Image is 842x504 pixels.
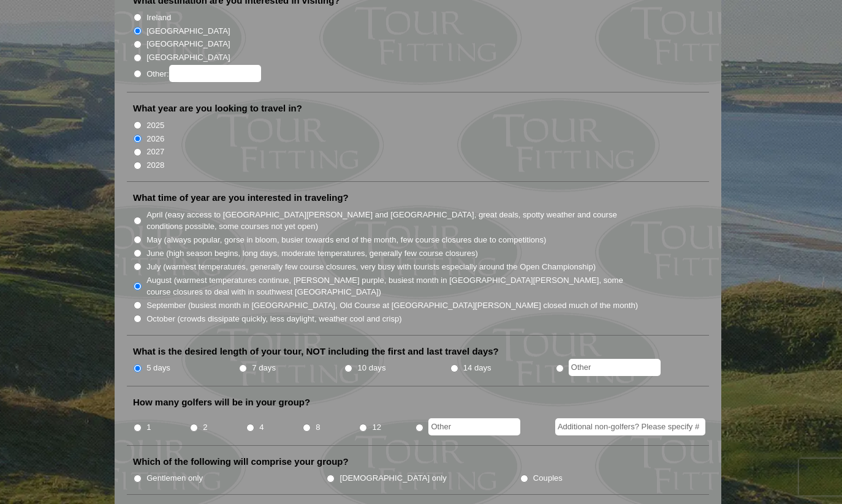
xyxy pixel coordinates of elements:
[146,12,171,24] label: Ireland
[146,25,230,37] label: [GEOGRAPHIC_DATA]
[146,209,639,233] label: April (easy access to [GEOGRAPHIC_DATA][PERSON_NAME] and [GEOGRAPHIC_DATA], great deals, spotty w...
[146,421,151,434] label: 1
[146,38,230,50] label: [GEOGRAPHIC_DATA]
[133,396,310,408] label: How many golfers will be in your group?
[569,359,661,376] input: Other
[252,362,276,374] label: 7 days
[146,472,203,484] label: Gentlemen only
[146,247,478,260] label: June (high season begins, long days, moderate temperatures, generally few course closures)
[463,362,491,374] label: 14 days
[146,362,170,374] label: 5 days
[428,418,520,435] input: Other
[146,261,596,273] label: July (warmest temperatures, generally few course closures, very busy with tourists especially aro...
[146,313,402,325] label: October (crowds dissipate quickly, less daylight, weather cool and crisp)
[340,472,447,484] label: [DEMOGRAPHIC_DATA] only
[533,472,563,484] label: Couples
[146,119,164,132] label: 2025
[146,51,230,64] label: [GEOGRAPHIC_DATA]
[555,418,705,435] input: Additional non-golfers? Please specify #
[133,192,349,204] label: What time of year are you interested in traveling?
[146,65,260,82] label: Other:
[133,102,302,115] label: What year are you looking to travel in?
[133,345,499,358] label: What is the desired length of your tour, NOT including the first and last travel days?
[146,133,164,145] label: 2026
[146,234,546,246] label: May (always popular, gorse in bloom, busier towards end of the month, few course closures due to ...
[146,159,164,171] label: 2028
[146,146,164,158] label: 2027
[203,421,207,434] label: 2
[169,65,261,82] input: Other:
[133,456,349,468] label: Which of the following will comprise your group?
[146,299,638,312] label: September (busiest month in [GEOGRAPHIC_DATA], Old Course at [GEOGRAPHIC_DATA][PERSON_NAME] close...
[259,421,264,434] label: 4
[358,362,386,374] label: 10 days
[372,421,381,434] label: 12
[146,274,639,298] label: August (warmest temperatures continue, [PERSON_NAME] purple, busiest month in [GEOGRAPHIC_DATA][P...
[316,421,320,434] label: 8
